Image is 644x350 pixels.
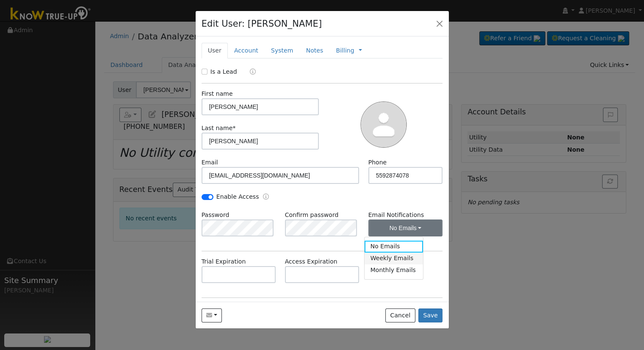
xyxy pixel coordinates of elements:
[385,308,415,323] button: Cancel
[216,192,259,201] label: Enable Access
[202,211,229,219] label: Password
[243,67,256,77] a: Lead
[202,43,228,58] a: User
[202,257,246,266] label: Trial Expiration
[285,257,337,266] label: Access Expiration
[365,253,423,264] a: Weekly Emails
[368,158,387,167] label: Phone
[418,308,443,323] button: Save
[365,264,423,276] a: Monthly Emails
[365,241,423,253] a: No Emails
[232,125,235,131] span: Required
[285,211,339,219] label: Confirm password
[228,43,265,58] a: Account
[202,17,322,31] h4: Edit User: [PERSON_NAME]
[202,308,222,323] button: Mwniehoff@gmail.com
[202,89,233,98] label: First name
[336,46,354,55] a: Billing
[265,43,300,58] a: System
[263,192,269,202] a: Enable Access
[368,211,443,219] label: Email Notifications
[210,67,237,76] label: Is a Lead
[368,219,443,236] button: No Emails
[299,43,329,58] a: Notes
[202,69,207,75] input: Is a Lead
[202,124,236,133] label: Last name
[202,158,218,167] label: Email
